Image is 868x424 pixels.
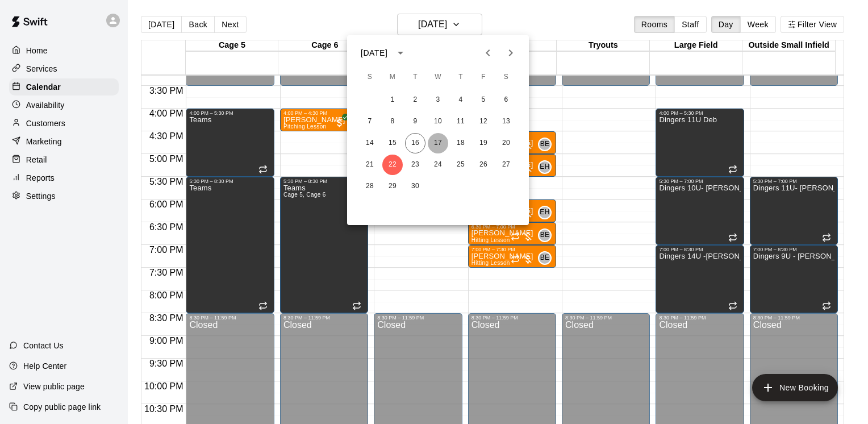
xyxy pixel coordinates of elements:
[496,155,516,175] button: 27
[405,155,425,175] button: 23
[428,155,448,175] button: 24
[499,41,522,64] button: Next month
[450,155,471,175] button: 25
[496,111,516,132] button: 13
[473,133,494,153] button: 19
[473,90,494,110] button: 5
[382,111,403,132] button: 8
[405,66,425,89] span: Tuesday
[382,66,403,89] span: Monday
[360,155,380,175] button: 21
[360,111,380,132] button: 7
[450,66,471,89] span: Thursday
[405,90,425,110] button: 2
[405,111,425,132] button: 9
[428,90,448,110] button: 3
[496,133,516,153] button: 20
[360,176,380,197] button: 28
[450,133,471,153] button: 18
[382,176,403,197] button: 29
[428,133,448,153] button: 17
[428,66,448,89] span: Wednesday
[473,111,494,132] button: 12
[361,47,387,59] div: [DATE]
[473,66,494,89] span: Friday
[391,43,410,63] button: calendar view is open, switch to year view
[496,90,516,110] button: 6
[405,176,425,197] button: 30
[477,41,499,64] button: Previous month
[405,133,425,153] button: 16
[382,90,403,110] button: 1
[473,155,494,175] button: 26
[450,90,471,110] button: 4
[450,111,471,132] button: 11
[360,133,380,153] button: 14
[382,155,403,175] button: 22
[382,133,403,153] button: 15
[360,66,380,89] span: Sunday
[428,111,448,132] button: 10
[496,66,516,89] span: Saturday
